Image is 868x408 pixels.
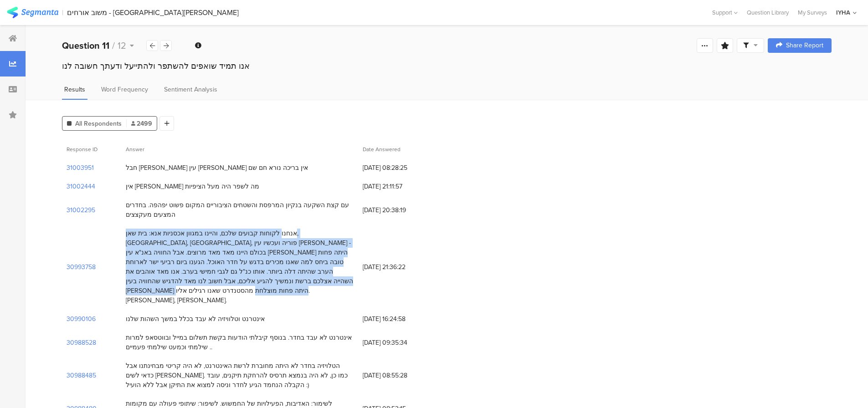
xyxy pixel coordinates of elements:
[126,200,354,219] div: עם קצת השקעה בנקיון המרפסת והשטחים הציבוריים המקום פשוט יפהפה. בחדרים המצעים מעקצצים
[62,60,832,72] div: אנו תמיד שואפים להשתפר ולהתייעל ודעתך חשובה לנו
[118,39,126,52] span: 12
[126,145,144,153] span: Answer
[363,338,436,347] span: [DATE] 09:35:34
[67,145,98,153] span: Response ID
[126,333,354,352] div: אינטרנט לא עבד בחדר. בנוסף קיבלתי הודעות בקשת תשלום במייל ובווטסאפ למרות שילמתי וכמעט שילמתי פעמי...
[363,262,436,272] span: [DATE] 21:36:22
[363,163,436,173] span: [DATE] 08:28:25
[67,8,239,17] div: משוב אורחים - [GEOGRAPHIC_DATA][PERSON_NAME]
[126,182,259,191] div: אין [PERSON_NAME] מה לשפר היה מעל הציפיות
[126,163,308,173] div: חבל [PERSON_NAME] עין [PERSON_NAME] אין בריכה נורא חם שם
[64,85,85,94] span: Results
[363,145,401,153] span: Date Answered
[786,42,823,49] span: Share Report
[712,5,738,20] div: Support
[112,39,115,52] span: /
[67,205,95,215] section: 31002295
[363,182,436,191] span: [DATE] 21:11:57
[836,8,850,17] div: IYHA
[67,262,96,272] section: 30993758
[131,119,152,128] span: 2499
[126,314,265,324] div: אינטרנט וטלוויזיה לא עבד בכלל במשך השהות שלנו
[62,7,63,18] div: |
[67,182,95,191] section: 31002444
[126,229,354,305] div: אנחנו לקוחות קבועים שלכם, והיינו במגוון אכסניות אנא: בית שאן, [GEOGRAPHIC_DATA], [GEOGRAPHIC_DATA...
[126,361,354,390] div: הטלויזיה בחדר לא היתה מחוברת לרשת האינטרנט, לא היה קריטי מבחינתנו אבל כדאי לשים [PERSON_NAME]. כמ...
[363,371,436,380] span: [DATE] 08:55:28
[67,338,96,347] section: 30988528
[363,205,436,215] span: [DATE] 20:38:19
[164,85,217,94] span: Sentiment Analysis
[67,314,96,324] section: 30990106
[67,163,94,173] section: 31003951
[363,314,436,324] span: [DATE] 16:24:58
[67,371,96,380] section: 30988485
[101,85,148,94] span: Word Frequency
[793,8,832,17] a: My Surveys
[7,7,58,18] img: segmanta logo
[75,119,122,128] span: All Respondents
[742,8,793,17] a: Question Library
[62,39,109,52] b: Question 11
